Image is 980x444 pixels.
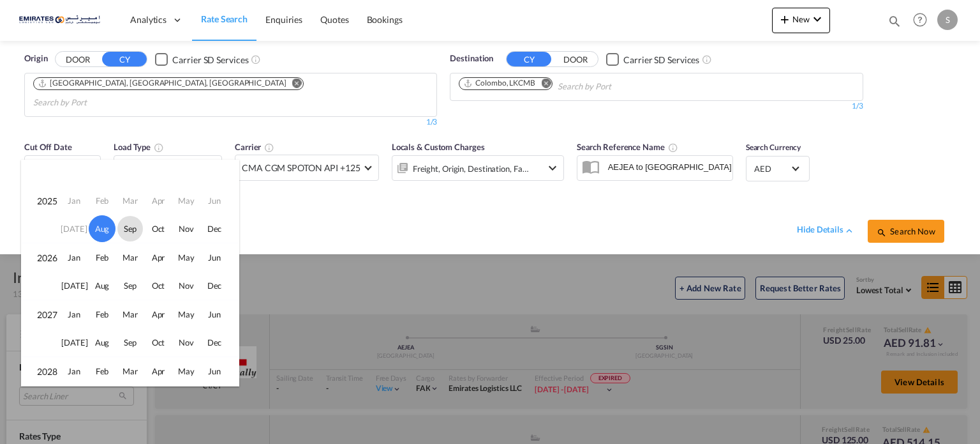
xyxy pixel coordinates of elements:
[88,187,116,215] td: February 2025
[117,216,143,241] span: Sep
[202,245,227,270] span: Jun
[172,243,200,272] td: May 2026
[144,357,172,386] td: April 2028
[174,302,199,327] span: May
[172,215,200,243] td: November 2025
[60,187,88,215] td: January 2025
[88,300,116,329] td: February 2027
[144,328,172,357] td: October 2027
[116,328,144,357] td: September 2027
[174,330,199,355] span: Nov
[200,187,239,215] td: June 2025
[61,302,87,327] span: Jan
[172,272,200,300] td: November 2026
[88,328,116,357] td: August 2027
[117,302,143,327] span: Mar
[22,300,60,329] td: 2027
[145,358,171,384] span: Apr
[200,215,239,243] td: December 2025
[116,187,144,215] td: March 2025
[200,300,239,329] td: June 2027
[172,357,200,386] td: May 2028
[89,215,115,242] span: Aug
[172,187,200,215] td: May 2025
[61,245,87,270] span: Jan
[61,273,87,298] span: [DATE]
[117,358,143,384] span: Mar
[144,215,172,243] td: October 2025
[89,330,115,355] span: Aug
[145,245,171,270] span: Apr
[61,358,87,384] span: Jan
[60,215,88,243] td: July 2025
[200,328,239,357] td: December 2027
[22,243,60,272] td: 2026
[200,243,239,272] td: June 2026
[144,243,172,272] td: April 2026
[60,328,88,357] td: July 2027
[172,300,200,329] td: May 2027
[88,357,116,386] td: February 2028
[117,330,143,355] span: Sep
[89,302,115,327] span: Feb
[144,187,172,215] td: April 2025
[174,216,199,241] span: Nov
[61,330,87,355] span: [DATE]
[202,330,227,355] span: Dec
[117,273,143,298] span: Sep
[116,357,144,386] td: March 2028
[145,302,171,327] span: Apr
[89,273,115,298] span: Aug
[202,302,227,327] span: Jun
[174,358,199,384] span: May
[89,358,115,384] span: Feb
[116,243,144,272] td: March 2026
[145,216,171,241] span: Oct
[88,272,116,300] td: August 2026
[22,186,239,385] md-calendar: Calendar
[202,273,227,298] span: Dec
[172,328,200,357] td: November 2027
[200,272,239,300] td: December 2026
[144,272,172,300] td: October 2026
[116,300,144,329] td: March 2027
[22,187,60,215] td: 2025
[174,273,199,298] span: Nov
[144,300,172,329] td: April 2027
[202,216,227,241] span: Dec
[200,357,239,386] td: June 2028
[116,215,144,243] td: September 2025
[116,272,144,300] td: September 2026
[145,330,171,355] span: Oct
[117,245,143,270] span: Mar
[60,243,88,272] td: January 2026
[22,357,60,386] td: 2028
[60,357,88,386] td: January 2028
[88,243,116,272] td: February 2026
[174,245,199,270] span: May
[88,215,116,243] td: August 2025
[202,358,227,384] span: Jun
[60,300,88,329] td: January 2027
[145,273,171,298] span: Oct
[89,245,115,270] span: Feb
[60,272,88,300] td: July 2026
